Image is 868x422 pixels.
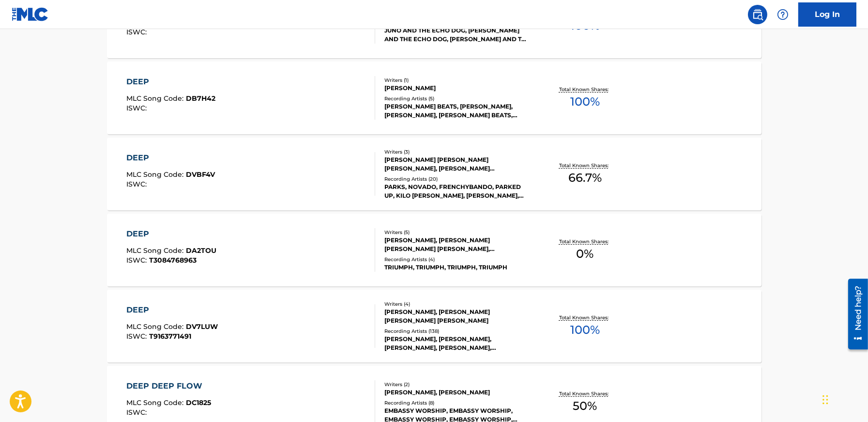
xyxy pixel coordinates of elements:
[384,388,531,397] div: [PERSON_NAME], [PERSON_NAME]
[126,152,215,164] div: DEEP
[384,300,531,308] div: Writers ( 4 )
[559,238,611,245] p: Total Known Shares:
[126,94,186,103] span: MLC Song Code :
[126,76,215,88] div: DEEP
[748,5,767,24] a: Public Search
[384,77,531,84] div: Writers ( 1 )
[107,290,761,362] a: DEEPMLC Song Code:DV7LUWISWC:T9163771491Writers (4)[PERSON_NAME], [PERSON_NAME] [PERSON_NAME] [PE...
[777,9,789,20] img: help
[126,332,149,341] span: ISWC :
[12,7,49,21] img: MLC Logo
[559,390,611,397] p: Total Known Shares:
[573,397,597,415] span: 50 %
[384,236,531,253] div: [PERSON_NAME], [PERSON_NAME] [PERSON_NAME] [PERSON_NAME], [PERSON_NAME]
[126,28,149,36] span: ISWC :
[384,156,531,173] div: [PERSON_NAME] [PERSON_NAME] [PERSON_NAME], [PERSON_NAME] [PERSON_NAME]
[559,162,611,169] p: Total Known Shares:
[126,246,186,255] span: MLC Song Code :
[384,102,531,120] div: [PERSON_NAME] BEATS, [PERSON_NAME], [PERSON_NAME], [PERSON_NAME] BEATS, [PERSON_NAME] BEATS
[126,228,216,240] div: DEEP
[107,62,761,134] a: DEEPMLC Song Code:DB7H42ISWC:Writers (1)[PERSON_NAME]Recording Artists (5)[PERSON_NAME] BEATS, [P...
[384,26,531,44] div: JUNO AND THE ECHO DOG, [PERSON_NAME] AND THE ECHO DOG, [PERSON_NAME] AND THE ECHO DOG, [PERSON_NA...
[149,332,191,341] span: T9163771491
[186,246,216,255] span: DA2TOU
[384,381,531,388] div: Writers ( 2 )
[126,304,218,316] div: DEEP
[384,263,531,272] div: TRIUMPH, TRIUMPH, TRIUMPH, TRIUMPH
[126,170,186,179] span: MLC Song Code :
[384,399,531,406] div: Recording Artists ( 8 )
[570,93,600,110] span: 100 %
[384,328,531,335] div: Recording Artists ( 138 )
[570,321,600,339] span: 100 %
[107,214,761,286] a: DEEPMLC Song Code:DA2TOUISWC:T3084768963Writers (5)[PERSON_NAME], [PERSON_NAME] [PERSON_NAME] [PE...
[126,398,186,407] span: MLC Song Code :
[752,9,763,20] img: search
[822,385,828,414] div: Drag
[384,84,531,93] div: [PERSON_NAME]
[384,175,531,183] div: Recording Artists ( 20 )
[384,308,531,325] div: [PERSON_NAME], [PERSON_NAME] [PERSON_NAME] [PERSON_NAME]
[126,380,211,392] div: DEEP DEEP FLOW
[384,256,531,263] div: Recording Artists ( 4 )
[186,322,218,331] span: DV7LUW
[384,335,531,352] div: [PERSON_NAME], [PERSON_NAME], [PERSON_NAME], [PERSON_NAME], [PERSON_NAME], [PERSON_NAME], [PERSON...
[126,322,186,331] span: MLC Song Code :
[186,170,215,179] span: DVBF4V
[126,256,149,265] span: ISWC :
[149,256,197,265] span: T3084768963
[820,375,868,422] iframe: Chat Widget
[186,94,215,103] span: DB7H42
[126,180,149,188] span: ISWC :
[841,275,868,353] iframe: Resource Center
[107,138,761,210] a: DEEPMLC Song Code:DVBF4VISWC:Writers (3)[PERSON_NAME] [PERSON_NAME] [PERSON_NAME], [PERSON_NAME] ...
[568,169,602,187] span: 66.7 %
[559,314,611,321] p: Total Known Shares:
[126,408,149,417] span: ISWC :
[384,148,531,156] div: Writers ( 3 )
[126,104,149,112] span: ISWC :
[559,86,611,93] p: Total Known Shares:
[384,229,531,236] div: Writers ( 5 )
[576,245,594,263] span: 0 %
[384,95,531,102] div: Recording Artists ( 5 )
[773,5,792,24] div: Help
[186,398,211,407] span: DC1825
[798,2,856,27] a: Log In
[384,183,531,200] div: PARKS, NOVADO, FRENCHYBANDO, PARKED UP, KILO [PERSON_NAME], [PERSON_NAME], PARKS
